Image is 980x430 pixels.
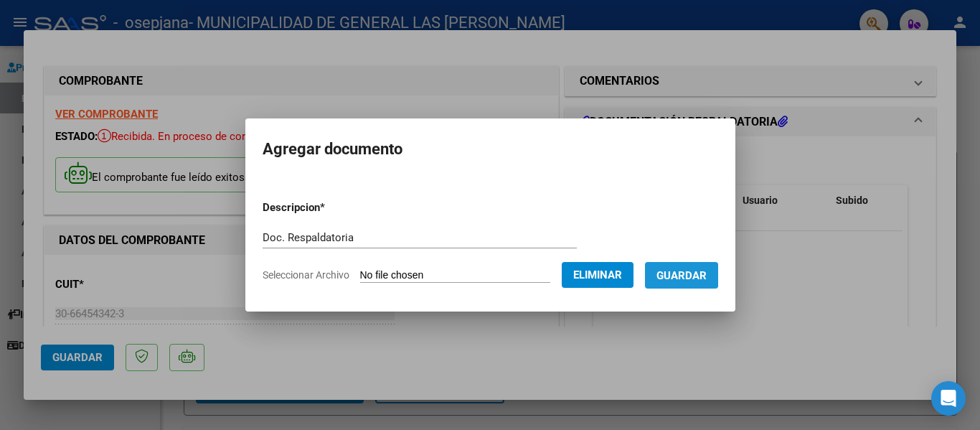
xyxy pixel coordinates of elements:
[573,268,622,281] span: Eliminar
[562,262,633,288] button: Eliminar
[263,200,400,216] p: Descripcion
[645,262,718,289] button: Guardar
[931,381,966,416] div: Open Intercom Messenger
[656,269,707,282] span: Guardar
[263,269,349,281] span: Seleccionar Archivo
[263,136,718,163] h2: Agregar documento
